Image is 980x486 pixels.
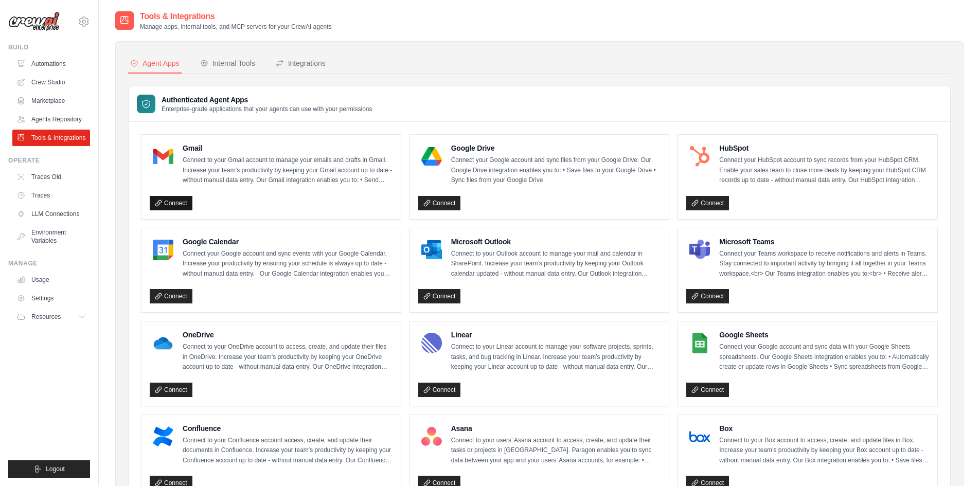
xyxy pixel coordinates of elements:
h4: Asana [451,423,661,434]
h4: Box [719,423,929,434]
h4: Linear [451,330,661,340]
button: Logout [8,460,90,478]
p: Connect to your users’ Asana account to access, create, and update their tasks or projects in [GE... [451,436,661,466]
button: Resources [12,309,90,325]
div: Internal Tools [200,58,255,68]
p: Connect to your Outlook account to manage your mail and calendar in SharePoint. Increase your tea... [451,249,661,279]
button: Agent Apps [128,54,182,74]
img: Box Logo [689,426,710,447]
img: Confluence Logo [153,426,173,447]
p: Connect to your Box account to access, create, and update files in Box. Increase your team’s prod... [719,436,929,466]
p: Connect to your Linear account to manage your software projects, sprints, tasks, and bug tracking... [451,342,661,372]
img: Microsoft Outlook Logo [421,240,442,260]
p: Connect to your OneDrive account to access, create, and update their files in OneDrive. Increase ... [183,342,393,372]
a: Crew Studio [12,74,90,91]
h4: Microsoft Teams [719,237,929,247]
h4: OneDrive [183,330,393,340]
img: HubSpot Logo [689,146,710,167]
img: Gmail Logo [153,146,173,167]
h4: HubSpot [719,143,929,153]
a: Connect [686,383,729,397]
p: Enterprise-grade applications that your agents can use with your permissions [162,105,372,113]
a: Connect [418,289,461,303]
div: Agent Apps [130,58,180,68]
p: Connect to your Gmail account to manage your emails and drafts in Gmail. Increase your team’s pro... [183,155,393,186]
h4: Google Drive [451,143,661,153]
h4: Gmail [183,143,393,153]
a: Connect [686,196,729,210]
a: LLM Connections [12,206,90,222]
img: Google Sheets Logo [689,333,710,353]
img: Logo [8,12,60,31]
button: Integrations [274,54,328,74]
p: Connect your Google account and sync data with your Google Sheets spreadsheets. Our Google Sheets... [719,342,929,372]
p: Connect your Google account and sync events with your Google Calendar. Increase your productivity... [183,249,393,279]
div: Build [8,43,90,51]
div: Manage [8,259,90,267]
h2: Tools & Integrations [140,10,332,23]
p: Connect your HubSpot account to sync records from your HubSpot CRM. Enable your sales team to clo... [719,155,929,186]
span: Resources [31,313,61,321]
p: Connect your Teams workspace to receive notifications and alerts in Teams. Stay connected to impo... [719,249,929,279]
span: Logout [46,465,65,473]
img: Linear Logo [421,333,442,353]
h4: Microsoft Outlook [451,237,661,247]
h4: Confluence [183,423,393,434]
a: Connect [150,383,192,397]
p: Connect your Google account and sync files from your Google Drive. Our Google Drive integration e... [451,155,661,186]
a: Traces [12,187,90,204]
a: Agents Repository [12,111,90,128]
img: OneDrive Logo [153,333,173,353]
h4: Google Calendar [183,237,393,247]
a: Connect [150,196,192,210]
a: Environment Variables [12,224,90,249]
img: Google Drive Logo [421,146,442,167]
a: Connect [686,289,729,303]
a: Marketplace [12,93,90,109]
div: Integrations [276,58,326,68]
p: Manage apps, internal tools, and MCP servers for your CrewAI agents [140,23,332,31]
a: Tools & Integrations [12,130,90,146]
img: Microsoft Teams Logo [689,240,710,260]
a: Settings [12,290,90,307]
p: Connect to your Confluence account access, create, and update their documents in Confluence. Incr... [183,436,393,466]
a: Automations [12,56,90,72]
a: Connect [150,289,192,303]
a: Traces Old [12,169,90,185]
img: Asana Logo [421,426,442,447]
button: Internal Tools [198,54,257,74]
a: Connect [418,383,461,397]
img: Google Calendar Logo [153,240,173,260]
a: Usage [12,272,90,288]
a: Connect [418,196,461,210]
h4: Google Sheets [719,330,929,340]
div: Operate [8,156,90,165]
h3: Authenticated Agent Apps [162,95,372,105]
